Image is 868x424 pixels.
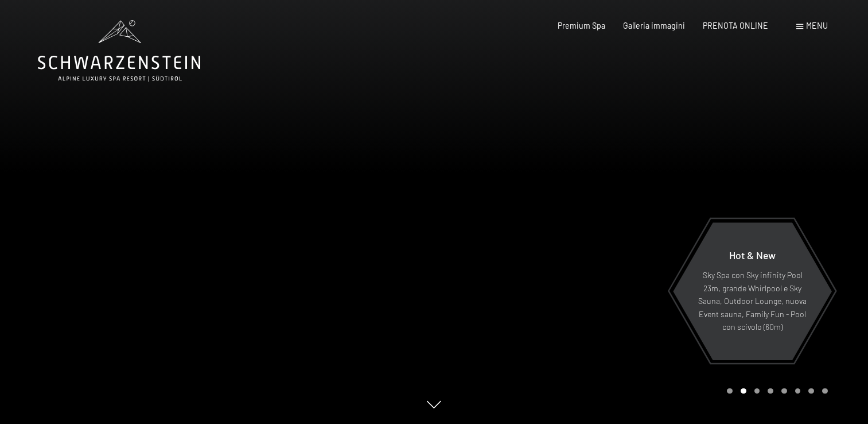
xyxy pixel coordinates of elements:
span: Menu [806,21,828,30]
span: Hot & New [729,249,776,261]
div: Carousel Page 1 [727,388,733,394]
a: Premium Spa [558,21,605,30]
a: Galleria immagini [623,21,685,30]
div: Carousel Pagination [723,388,827,394]
div: Carousel Page 5 [781,388,787,394]
div: Carousel Page 7 [808,388,814,394]
a: Hot & New Sky Spa con Sky infinity Pool 23m, grande Whirlpool e Sky Sauna, Outdoor Lounge, nuova ... [672,222,832,361]
div: Carousel Page 6 [795,388,801,394]
div: Carousel Page 4 [768,388,773,394]
div: Carousel Page 8 [822,388,828,394]
div: Carousel Page 3 [754,388,760,394]
a: PRENOTA ONLINE [703,21,768,30]
p: Sky Spa con Sky infinity Pool 23m, grande Whirlpool e Sky Sauna, Outdoor Lounge, nuova Event saun... [698,269,807,334]
div: Carousel Page 2 (Current Slide) [741,388,746,394]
